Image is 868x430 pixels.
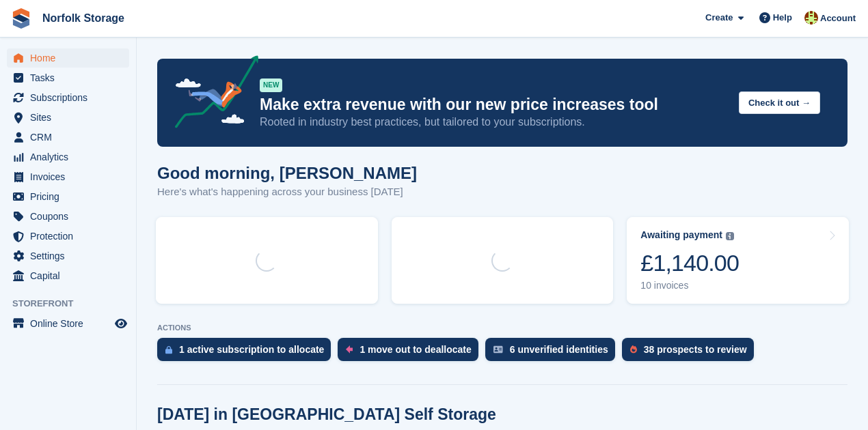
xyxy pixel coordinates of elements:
[7,88,129,107] a: menu
[30,227,112,246] span: Protection
[30,128,112,147] span: CRM
[773,11,792,25] span: Help
[260,115,728,130] p: Rooted in industry best practices, but tailored to your subscriptions.
[7,266,129,285] a: menu
[30,266,112,285] span: Capital
[30,68,112,87] span: Tasks
[7,314,129,333] a: menu
[7,167,129,186] a: menu
[30,48,112,68] span: Home
[640,229,722,241] div: Awaiting payment
[260,78,282,92] div: NEW
[30,147,112,167] span: Analytics
[627,217,849,304] a: Awaiting payment £1,140.00 10 invoices
[165,345,172,354] img: active_subscription_to_allocate_icon-d502201f5373d7db506a760aba3b589e785aa758c864c3986d89f69b8ff3...
[7,246,129,266] a: menu
[739,91,820,114] button: Check it out →
[7,68,129,87] a: menu
[30,314,112,333] span: Online Store
[30,187,112,206] span: Pricing
[804,11,818,25] img: Holly Lamming
[346,345,353,354] img: move_outs_to_deallocate_icon-f764333ba52eb49d3ac5e1228854f67142a1ed5810a6f6cc68b1a99e826820c5.svg
[510,344,608,355] div: 6 unverified identities
[485,338,622,368] a: 6 unverified identities
[30,207,112,226] span: Coupons
[493,345,503,354] img: verify_identity-adf6edd0f0f0b5bbfe63781bf79b02c33cf7c696d77639b501bdc392416b5a36.svg
[630,345,637,354] img: prospect-51fa495bee0391a8d652442698ab0144808aea92771e9ea1ae160a38d050c398.svg
[30,167,112,186] span: Invoices
[12,297,136,311] span: Storefront
[157,338,338,368] a: 1 active subscription to allocate
[37,7,130,29] a: Norfolk Storage
[260,95,728,115] p: Make extra revenue with our new price increases tool
[7,48,129,68] a: menu
[157,405,496,424] h2: [DATE] in [GEOGRAPHIC_DATA] Self Storage
[820,12,856,25] span: Account
[338,338,485,368] a: 1 move out to deallocate
[7,147,129,167] a: menu
[30,246,112,266] span: Settings
[705,11,733,25] span: Create
[7,128,129,147] a: menu
[7,108,129,127] a: menu
[30,108,112,127] span: Sites
[640,249,739,277] div: £1,140.00
[11,8,31,29] img: stora-icon-8386f47178a22dfd0bd8f6a31ec36ba5ce8667c1dd55bd0f319d3a0aa187defe.svg
[179,344,324,355] div: 1 active subscription to allocate
[726,232,734,240] img: icon-info-grey-7440780725fd019a000dd9b08b2336e03edf1995a4989e88bcd33f0948082b44.svg
[157,184,417,200] p: Here's what's happening across your business [DATE]
[157,324,847,332] p: ACTIONS
[640,280,739,291] div: 10 invoices
[644,344,747,355] div: 38 prospects to review
[113,315,129,332] a: Preview store
[7,207,129,226] a: menu
[30,88,112,107] span: Subscriptions
[622,338,761,368] a: 38 prospects to review
[163,55,259,133] img: price-adjustments-announcement-icon-8257ccfd72463d97f412b2fc003d46551f7dbcb40ab6d574587a9cd5c0d94...
[7,227,129,246] a: menu
[360,344,471,355] div: 1 move out to deallocate
[157,164,417,182] h1: Good morning, [PERSON_NAME]
[7,187,129,206] a: menu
